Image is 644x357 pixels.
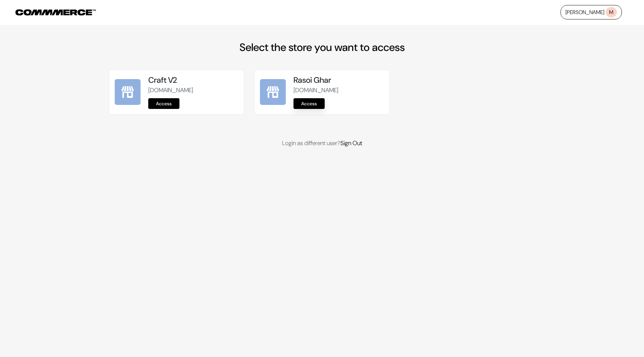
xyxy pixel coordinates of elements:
h5: Craft V2 [148,75,238,85]
a: Access [148,98,179,109]
a: Access [293,98,325,109]
a: [PERSON_NAME]M [560,5,622,19]
h2: Select the store you want to access [109,41,535,54]
img: Craft V2 [115,79,141,105]
h5: Rasoi Ghar [293,75,384,85]
p: Login as different user? [109,139,535,148]
img: COMMMERCE [15,9,96,15]
p: [DOMAIN_NAME] [148,86,238,95]
img: Rasoi Ghar [260,79,286,105]
span: M [606,7,617,17]
p: [DOMAIN_NAME] [293,86,384,95]
a: Sign Out [340,139,362,147]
